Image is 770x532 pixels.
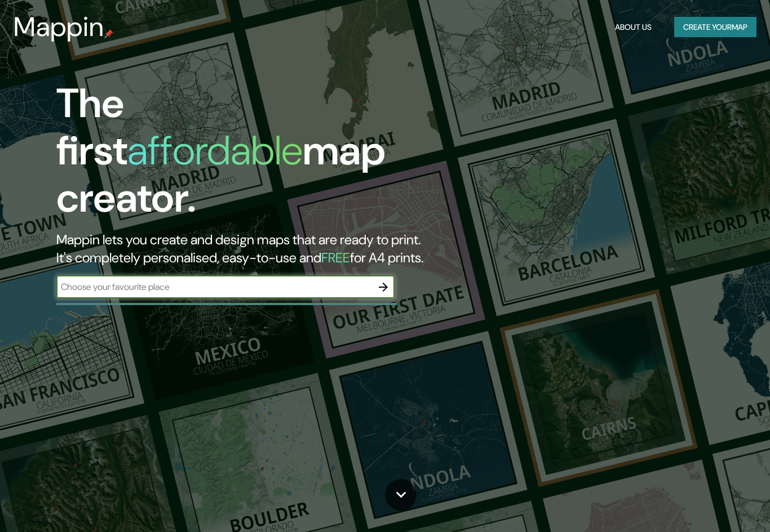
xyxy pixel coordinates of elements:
img: mappin-pin [104,29,113,38]
h5: FREE [321,249,350,266]
h1: The first map creator. [56,80,441,231]
h1: affordable [127,124,303,177]
button: About Us [610,17,656,38]
h3: Mappin [14,11,104,43]
button: Create yourmap [674,17,756,38]
h2: Mappin lets you create and design maps that are ready to print. It's completely personalised, eas... [56,231,441,267]
input: Choose your favourite place [56,280,372,293]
